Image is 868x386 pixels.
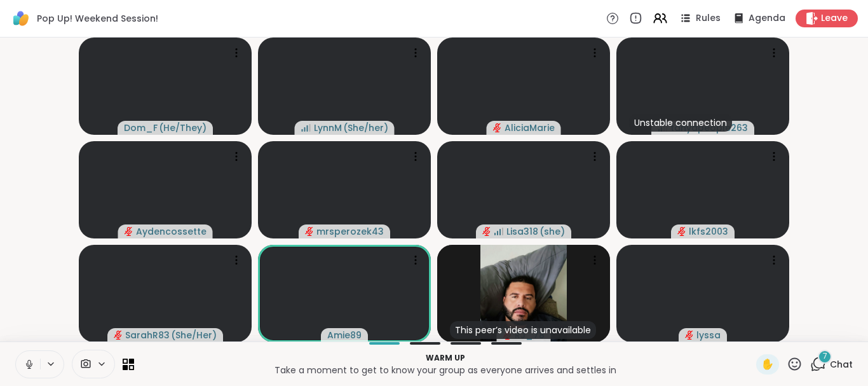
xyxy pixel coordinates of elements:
[327,329,362,341] span: Amie89
[685,331,694,340] span: audio-muted
[761,357,774,372] span: ✋
[10,8,32,29] img: ShareWell Logomark
[505,121,555,134] span: AliciaMarie
[171,329,217,341] span: ( She/Her )
[539,225,565,238] span: ( she )
[689,225,728,238] span: lkfs2003
[305,227,314,236] span: audio-muted
[480,245,567,342] img: RJ_78
[696,329,721,341] span: lyssa
[142,352,749,364] p: Warm up
[124,121,158,134] span: Dom_F
[114,331,123,340] span: audio-muted
[749,12,785,25] span: Agenda
[159,121,207,134] span: ( He/They )
[125,227,133,236] span: audio-muted
[677,227,686,236] span: audio-muted
[482,227,491,236] span: audio-muted
[450,321,596,339] div: This peer’s video is unavailable
[493,123,502,132] span: audio-muted
[823,351,827,362] span: 7
[125,329,170,341] span: SarahR83
[830,358,853,371] span: Chat
[142,364,749,376] p: Take a moment to get to know your group as everyone arrives and settles in
[821,12,848,25] span: Leave
[314,121,342,134] span: LynnM
[343,121,388,134] span: ( She/her )
[506,225,538,238] span: Lisa318
[37,12,158,25] span: Pop Up! Weekend Session!
[696,12,721,25] span: Rules
[629,114,732,132] div: Unstable connection
[136,225,207,238] span: Aydencossette
[316,225,384,238] span: mrsperozek43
